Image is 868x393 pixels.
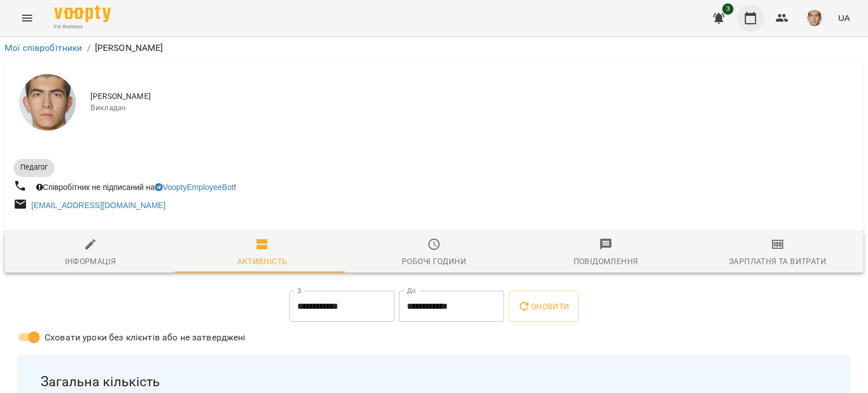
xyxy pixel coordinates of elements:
div: Активність [237,254,288,268]
span: UA [838,12,850,24]
li: / [87,41,90,55]
a: [EMAIL_ADDRESS][DOMAIN_NAME] [32,201,166,210]
span: [PERSON_NAME] [90,91,854,102]
button: Оновити [509,291,578,322]
span: 3 [722,3,734,15]
span: Сховати уроки без клієнтів або не затверджені [45,331,246,344]
a: Мої співробітники [5,42,83,53]
div: Співробітник не підписаний на ! [34,179,238,195]
div: Повідомлення [574,254,639,268]
div: Зарплатня та Витрати [729,254,826,268]
img: 290265f4fa403245e7fea1740f973bad.jpg [806,10,822,26]
span: For Business [54,23,111,31]
img: Недайборщ Андрій Сергійович [19,74,76,131]
span: Педагог [14,162,54,172]
div: Інформація [65,254,116,268]
p: [PERSON_NAME] [95,41,163,55]
span: Оновити [518,300,569,313]
nav: breadcrumb [5,41,863,55]
img: Voopty Logo [54,6,111,22]
span: Загальна кількість [41,373,827,391]
button: Menu [14,5,41,32]
div: Робочі години [402,254,466,268]
a: VooptyEmployeeBot [155,183,234,192]
span: Викладач [90,102,854,114]
button: UA [834,7,854,28]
